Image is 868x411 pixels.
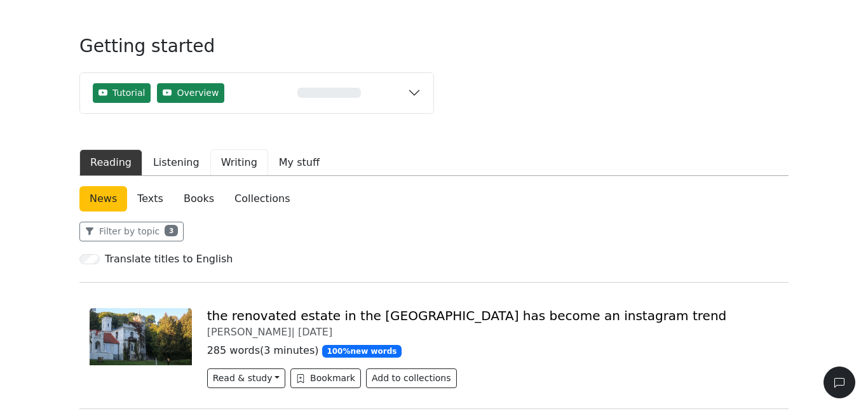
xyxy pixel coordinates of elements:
a: Texts [127,186,173,212]
a: News [79,186,127,212]
h3: Getting started [79,36,434,67]
div: [PERSON_NAME] | [207,326,778,338]
button: Writing [210,149,268,176]
button: My stuff [268,149,330,176]
img: usadba-kraski-pju8o.jpg.webp [90,308,192,365]
button: Reading [79,149,142,176]
p: 285 words ( 3 minutes ) [207,343,778,358]
span: 100 % new words [322,345,402,358]
button: Tutorial [93,83,151,103]
span: Overview [177,86,219,100]
button: Overview [157,83,224,103]
button: Listening [142,149,210,176]
button: Add to collections [366,368,457,388]
a: the renovated estate in the [GEOGRAPHIC_DATA] has become an instagram trend [207,308,727,323]
button: TutorialOverview [80,73,433,113]
button: Filter by topic3 [79,222,184,241]
span: Tutorial [112,86,145,100]
h6: Translate titles to English [105,253,233,265]
a: Books [173,186,224,212]
span: [DATE] [298,326,332,338]
button: Bookmark [290,368,361,388]
a: Collections [224,186,300,212]
span: 3 [165,225,178,236]
button: Read & study [207,368,285,388]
